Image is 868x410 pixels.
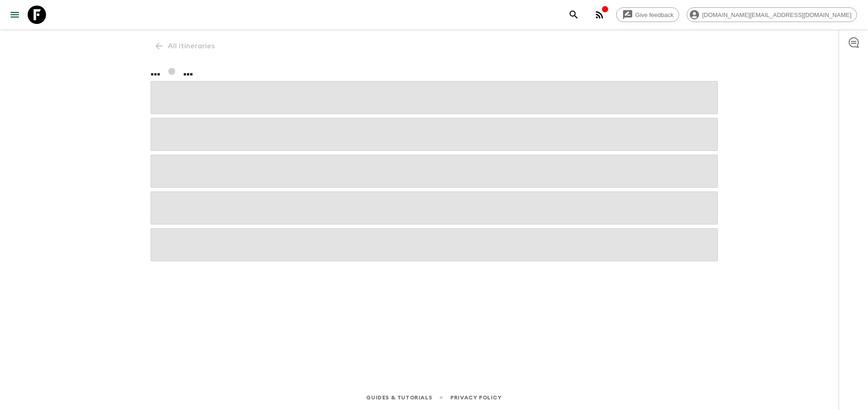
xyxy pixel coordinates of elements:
[6,6,24,24] button: menu
[630,12,679,18] span: Give feedback
[697,12,856,18] span: [DOMAIN_NAME][EMAIL_ADDRESS][DOMAIN_NAME]
[687,7,857,22] div: [DOMAIN_NAME][EMAIL_ADDRESS][DOMAIN_NAME]
[450,393,501,403] a: Privacy Policy
[366,393,432,403] a: Guides & Tutorials
[151,63,718,81] h1: ... ...
[616,7,679,22] a: Give feedback
[565,6,583,24] button: search adventures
